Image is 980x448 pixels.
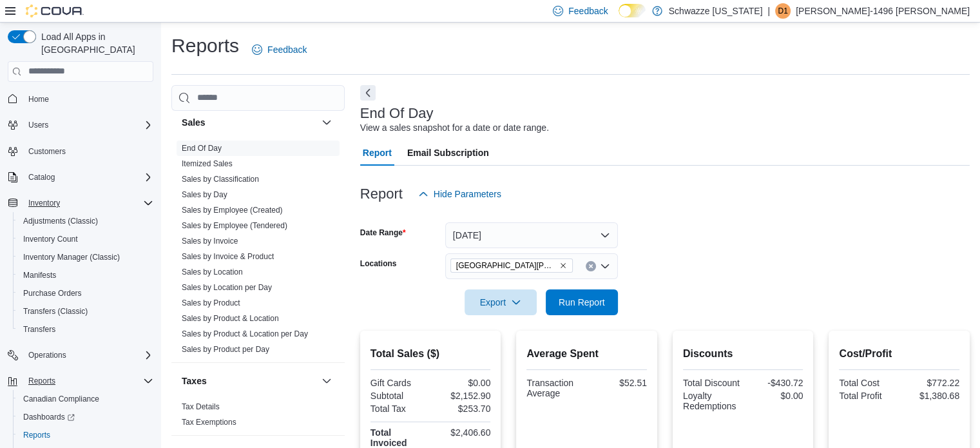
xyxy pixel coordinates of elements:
a: Adjustments (Classic) [18,213,103,229]
h3: Taxes [182,375,207,387]
a: Sales by Employee (Tendered) [182,221,287,230]
span: Home [28,94,49,104]
span: Users [23,117,153,133]
span: Transfers [23,324,55,335]
span: Inventory [28,198,60,208]
button: Inventory [23,195,65,211]
span: Report [363,140,392,166]
span: Operations [28,350,66,360]
div: -$430.72 [745,378,803,388]
span: Adjustments (Classic) [18,213,153,229]
a: Dashboards [13,408,159,426]
img: Cova [26,5,84,17]
span: Inventory [23,195,153,211]
h3: Sales [182,116,206,129]
button: Taxes [319,373,334,389]
button: Operations [3,346,159,364]
div: $2,406.60 [433,427,490,438]
button: Catalog [3,168,159,186]
a: Transfers [18,322,61,337]
button: Clear input [586,261,596,271]
label: Locations [360,258,397,269]
a: Sales by Invoice & Product [182,252,274,261]
span: Email Subscription [407,140,489,166]
span: Hide Parameters [434,188,501,200]
h2: Average Spent [526,346,647,362]
h1: Reports [171,33,239,59]
span: Canadian Compliance [18,391,153,407]
span: [GEOGRAPHIC_DATA][PERSON_NAME] [456,259,557,272]
a: Itemized Sales [182,159,233,168]
div: Total Discount [683,378,740,388]
span: End Of Day [182,143,222,153]
button: Transfers (Classic) [13,302,159,320]
div: Total Tax [370,404,428,414]
a: Sales by Location [182,268,243,277]
span: Reports [18,427,153,443]
span: Operations [23,347,153,363]
div: View a sales snapshot for a date or date range. [360,121,549,135]
div: Subtotal [370,391,428,401]
a: Purchase Orders [18,286,87,301]
span: Load All Apps in [GEOGRAPHIC_DATA] [36,30,153,56]
span: Reports [23,373,153,389]
label: Date Range [360,228,406,238]
button: Inventory [3,194,159,212]
button: [DATE] [445,222,618,248]
a: Sales by Product [182,298,240,307]
h2: Discounts [683,346,803,362]
span: Inventory Manager (Classic) [23,252,120,262]
a: Transfers (Classic) [18,304,93,319]
div: Sales [171,141,345,362]
span: EV09 Montano Plaza [450,258,573,273]
button: Adjustments (Classic) [13,212,159,230]
a: Sales by Location per Day [182,283,272,292]
div: $0.00 [433,378,490,388]
span: Catalog [28,172,55,182]
h3: End Of Day [360,106,434,121]
a: Manifests [18,268,61,283]
a: Sales by Classification [182,175,259,184]
span: Sales by Location per Day [182,282,272,293]
span: Feedback [267,43,307,56]
button: Open list of options [600,261,610,271]
span: Sales by Day [182,190,227,200]
a: Inventory Manager (Classic) [18,249,125,265]
h2: Cost/Profit [839,346,959,362]
a: Tax Details [182,402,220,411]
div: Transaction Average [526,378,584,398]
button: Export [465,289,537,315]
button: Inventory Count [13,230,159,248]
button: Reports [3,372,159,390]
div: Loyalty Redemptions [683,391,740,411]
span: Sales by Classification [182,174,259,184]
span: Reports [28,376,55,386]
button: Users [23,117,53,133]
div: Total Profit [839,391,896,401]
button: Sales [182,116,316,129]
span: Home [23,91,153,107]
a: Sales by Product & Location [182,314,279,323]
div: $772.22 [902,378,959,388]
span: Inventory Manager (Classic) [18,249,153,265]
span: Manifests [23,270,56,280]
div: $253.70 [433,404,490,414]
a: Inventory Count [18,231,83,247]
span: Transfers (Classic) [18,304,153,319]
button: Hide Parameters [413,181,506,207]
div: $1,380.68 [902,391,959,401]
span: Purchase Orders [18,286,153,301]
div: Total Cost [839,378,896,388]
span: Sales by Product & Location [182,313,279,324]
a: End Of Day [182,144,222,153]
span: Canadian Compliance [23,394,99,404]
button: Canadian Compliance [13,390,159,408]
span: Sales by Employee (Tendered) [182,220,287,231]
button: Transfers [13,320,159,338]
span: Tax Details [182,402,220,412]
div: Taxes [171,399,345,435]
button: Next [360,85,376,101]
p: Schwazze [US_STATE] [669,3,763,19]
span: Customers [23,143,153,159]
span: Itemized Sales [182,159,233,169]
